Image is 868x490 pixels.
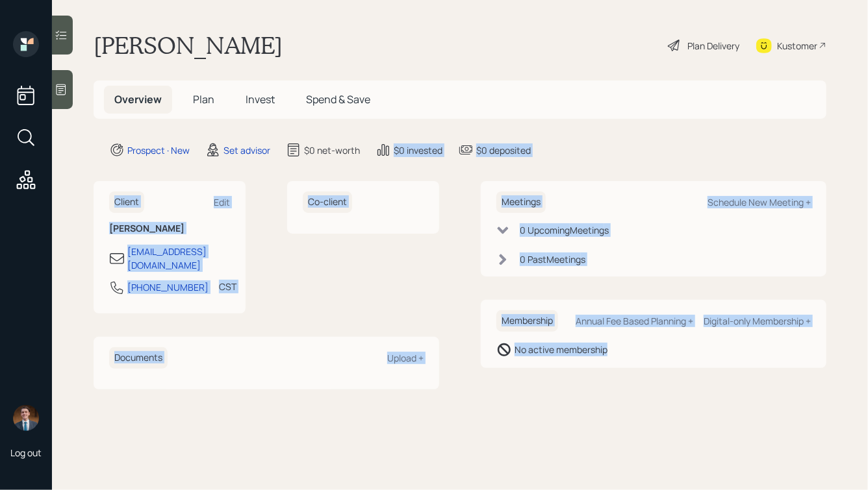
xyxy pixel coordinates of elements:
[515,343,607,356] div: No active membership
[520,223,609,237] div: 0 Upcoming Meeting s
[246,92,275,106] span: Invest
[223,143,270,157] div: Set advisor
[704,315,811,327] div: Digital-only Membership +
[214,196,230,208] div: Edit
[687,39,739,53] div: Plan Delivery
[304,143,360,157] div: $0 net-worth
[496,310,558,332] h6: Membership
[109,347,168,369] h6: Documents
[777,39,817,53] div: Kustomer
[306,92,370,106] span: Spend & Save
[576,315,693,327] div: Annual Fee Based Planning +
[476,143,531,157] div: $0 deposited
[13,405,39,431] img: hunter_neumayer.jpg
[303,191,352,213] h6: Co-client
[127,245,230,272] div: [EMAIL_ADDRESS][DOMAIN_NAME]
[109,191,144,213] h6: Client
[387,352,424,364] div: Upload +
[394,143,442,157] div: $0 invested
[127,280,209,294] div: [PHONE_NUMBER]
[219,280,236,293] div: CST
[109,223,230,234] h6: [PERSON_NAME]
[10,447,42,459] div: Log out
[114,92,162,106] span: Overview
[520,252,585,266] div: 0 Past Meeting s
[708,196,811,208] div: Schedule New Meeting +
[127,143,190,157] div: Prospect · New
[94,31,283,60] h1: [PERSON_NAME]
[193,92,214,106] span: Plan
[496,191,546,213] h6: Meetings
